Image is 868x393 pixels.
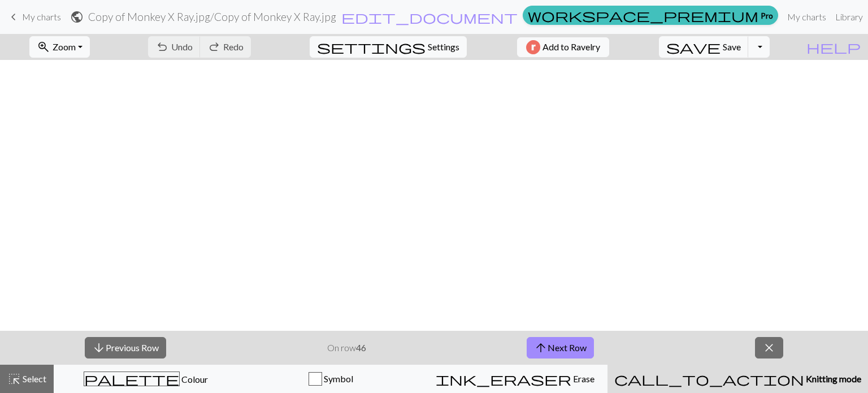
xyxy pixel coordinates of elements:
[7,7,61,27] a: My charts
[7,9,20,25] span: keyboard_arrow_left
[53,41,76,52] span: Zoom
[804,373,861,384] span: Knitting mode
[70,9,84,25] span: public
[85,337,166,359] button: Previous Row
[614,371,804,387] span: call_to_action
[327,341,366,355] p: On row
[783,6,831,28] a: My charts
[88,10,336,23] h2: Copy of Monkey X Ray.jpg / Copy of Monkey X Ray.jpg
[54,365,238,393] button: Colour
[528,7,758,23] span: workspace_premium
[542,40,600,54] span: Add to Ravelry
[831,6,867,28] a: Library
[607,365,868,393] button: Knitting mode
[310,36,467,58] button: SettingsSettings
[22,11,61,22] span: My charts
[92,340,106,356] span: arrow_downward
[571,373,594,384] span: Erase
[517,37,609,57] button: Add to Ravelry
[84,371,179,387] span: palette
[423,365,607,393] button: Erase
[526,40,540,54] img: Ravelry
[7,371,21,387] span: highlight_alt
[341,9,518,25] span: edit_document
[428,40,459,54] span: Settings
[723,41,741,52] span: Save
[762,340,776,356] span: close
[523,6,778,25] a: Pro
[436,371,571,387] span: ink_eraser
[666,39,721,55] span: save
[806,39,861,55] span: help
[238,365,423,393] button: Symbol
[659,36,749,58] button: Save
[322,373,353,384] span: Symbol
[37,39,50,55] span: zoom_in
[21,373,46,384] span: Select
[356,342,366,353] strong: 46
[317,39,426,55] span: settings
[527,337,594,359] button: Next Row
[29,36,90,58] button: Zoom
[534,340,548,356] span: arrow_upward
[180,374,208,385] span: Colour
[317,40,426,54] i: Settings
